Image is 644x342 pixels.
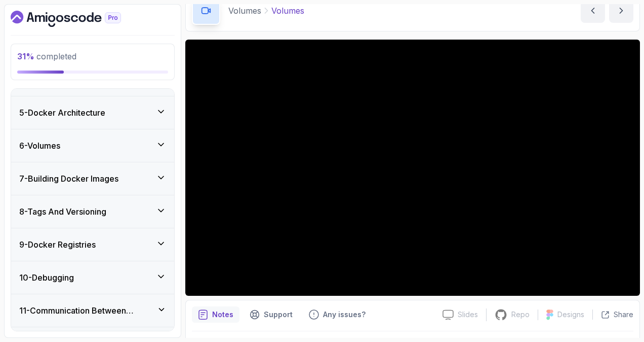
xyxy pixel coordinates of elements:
button: 11-Communication Between Containers [11,294,174,327]
button: Support button [244,306,299,323]
h3: 9 - Docker Registries [19,238,96,251]
a: Dashboard [11,11,144,27]
p: Repo [511,310,530,320]
span: 31 % [17,51,34,61]
h3: 5 - Docker Architecture [19,107,105,119]
button: notes button [192,306,239,323]
p: Volumes [228,5,261,17]
p: Share [614,310,633,320]
button: 10-Debugging [11,261,174,294]
button: 5-Docker Architecture [11,96,174,129]
h3: 10 - Debugging [19,271,74,284]
p: Any issues? [323,310,366,320]
iframe: 1 - Volumes [185,40,640,296]
h3: 11 - Communication Between Containers [19,304,157,317]
button: 6-Volumes [11,129,174,162]
h3: 7 - Building Docker Images [19,173,118,185]
h3: 8 - Tags And Versioning [19,206,106,218]
p: Designs [557,310,584,320]
button: 8-Tags And Versioning [11,195,174,228]
h3: 6 - Volumes [19,140,60,152]
button: Feedback button [303,306,372,323]
span: completed [17,51,76,61]
p: Slides [458,310,478,320]
button: Share [592,310,633,320]
p: Notes [212,310,233,320]
button: 7-Building Docker Images [11,162,174,195]
p: Volumes [271,5,304,17]
button: 9-Docker Registries [11,228,174,261]
p: Support [264,310,293,320]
